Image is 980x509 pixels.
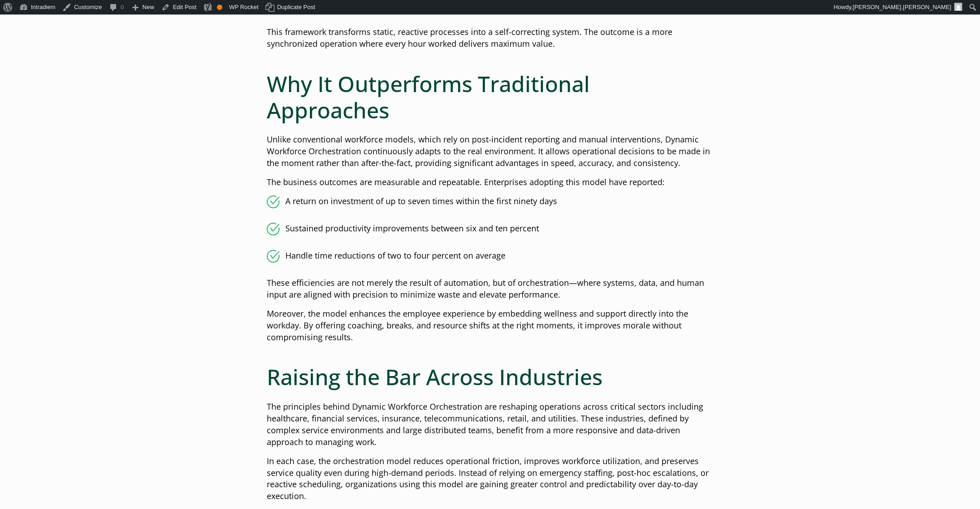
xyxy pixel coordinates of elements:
p: This framework transforms static, reactive processes into a self-correcting system. The outcome i... [267,26,713,50]
p: In each case, the orchestration model reduces operational friction, improves workforce utilizatio... [267,455,713,503]
span: [PERSON_NAME].[PERSON_NAME] [853,4,951,10]
p: The principles behind Dynamic Workforce Orchestration are reshaping operations across critical se... [267,401,713,448]
p: The business outcomes are measurable and repeatable. Enterprises adopting this model have reported: [267,176,713,188]
p: Moreover, the model enhances the employee experience by embedding wellness and support directly i... [267,308,713,343]
li: A return on investment of up to seven times within the first ninety days [267,196,713,208]
h2: Raising the Bar Across Industries [267,364,713,390]
li: Handle time reductions of two to four percent on average [267,250,713,263]
h2: Why It Outperforms Traditional Approaches [267,71,713,123]
p: These efficiencies are not merely the result of automation, but of orchestration—where systems, d... [267,277,713,301]
li: Sustained productivity improvements between six and ten percent [267,223,713,235]
div: OK [217,5,222,10]
p: Unlike conventional workforce models, which rely on post-incident reporting and manual interventi... [267,134,713,169]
